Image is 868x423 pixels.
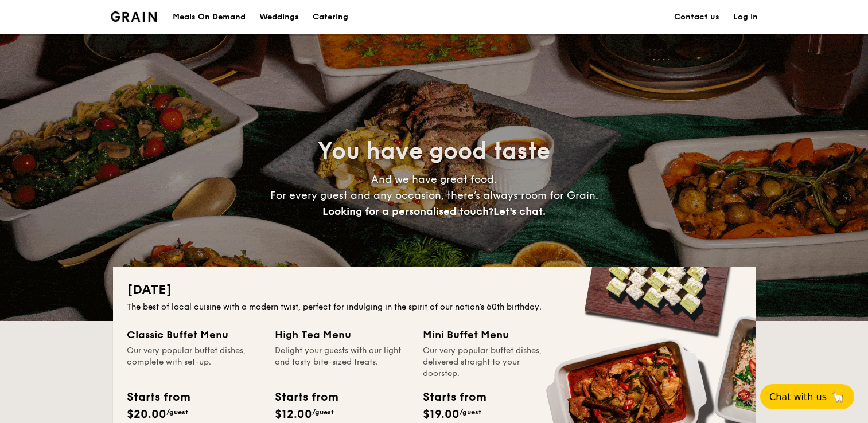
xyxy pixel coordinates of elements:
span: 🦙 [831,390,845,404]
div: High Tea Menu [275,327,409,343]
div: Starts from [275,389,337,406]
img: Grain [111,11,157,22]
span: And we have great food. For every guest and any occasion, there’s always room for Grain. [270,173,598,218]
span: Looking for a personalised touch? [322,205,493,218]
button: Chat with us🦙 [760,384,854,409]
div: Our very popular buffet dishes, delivered straight to your doorstep. [423,345,557,379]
span: $20.00 [127,408,166,421]
div: Delight your guests with our light and tasty bite-sized treats. [275,345,409,379]
span: /guest [460,408,481,416]
div: Our very popular buffet dishes, complete with set-up. [127,345,261,379]
span: /guest [166,408,188,416]
div: Classic Buffet Menu [127,327,261,343]
span: Let's chat. [493,205,546,218]
div: Starts from [423,389,485,406]
a: Logotype [111,11,157,22]
h2: [DATE] [127,281,742,299]
div: Mini Buffet Menu [423,327,557,343]
div: The best of local cuisine with a modern twist, perfect for indulging in the spirit of our nation’... [127,301,742,313]
span: $12.00 [275,408,312,421]
span: /guest [312,408,334,416]
span: You have good taste [318,138,550,165]
span: $19.00 [423,408,460,421]
span: Chat with us [769,391,827,402]
div: Starts from [127,389,189,406]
